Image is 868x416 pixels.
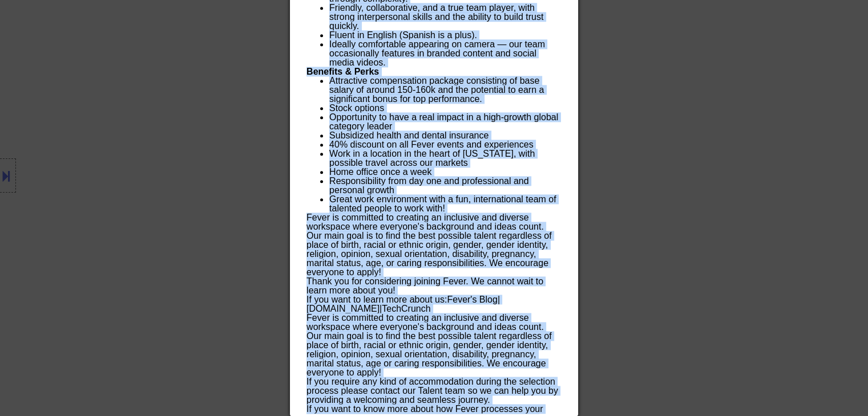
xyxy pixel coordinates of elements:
li: Friendly, collaborative, and a true team player, with strong interpersonal skills and the ability... [329,3,561,31]
li: 40% discount on all Fever events and experiences [329,140,561,149]
li: Work in a location in the heart of [US_STATE], with possible travel across our markets [329,149,561,168]
li: Great work environment with a fun, international team of talented people to work with! [329,195,561,213]
li: Stock options [329,104,561,113]
li: Responsibility from day one and professional and personal growth [329,177,561,195]
li: Home office once a week [329,168,561,177]
li: Subsidized health and dental insurance [329,131,561,140]
strong: Benefits & Perks [306,67,379,76]
li: Fluent in English (Spanish is a plus). [329,31,561,40]
li: Ideally comfortable appearing on camera — our team occasionally features in branded content and s... [329,40,561,67]
li: Opportunity to have a real impact in a high-growth global category leader [329,113,561,131]
a: TechCrunch [382,304,430,313]
p: Fever is committed to creating an inclusive and diverse workspace where everyone's background and... [306,213,561,277]
p: If you require any kind of accommodation during the selection process please contact our Talent t... [306,377,561,405]
p: Thank you for considering joining Fever. We cannot wait to learn more about you! [306,277,561,295]
a: Fever's Blog [447,295,497,304]
p: Fever is committed to creating an inclusive and diverse workspace where everyone's background and... [306,313,561,377]
p: If you want to learn more about us: | | [306,295,561,313]
li: Attractive compensation package consisting of base salary of around 150-160k and the potential to... [329,76,561,104]
a: [DOMAIN_NAME] [306,304,380,313]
